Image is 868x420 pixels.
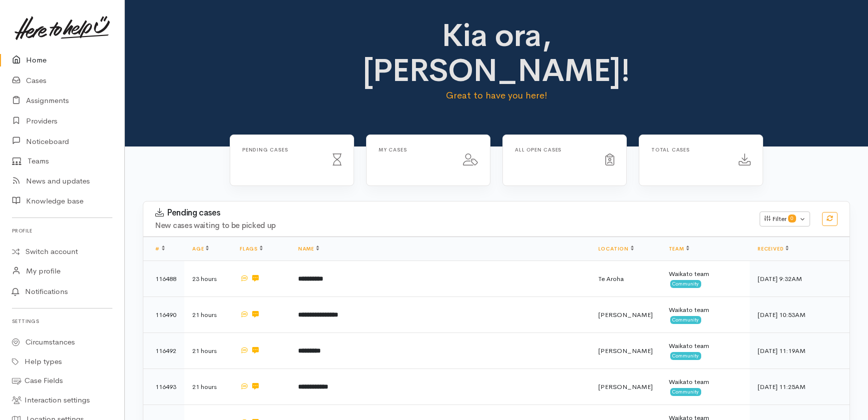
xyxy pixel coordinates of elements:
[184,368,232,404] td: 21 hours
[750,332,850,368] td: [DATE] 11:19AM
[598,245,634,252] a: Location
[598,310,653,319] span: [PERSON_NAME]
[184,296,232,332] td: 21 hours
[750,260,850,296] td: [DATE] 9:32AM
[598,346,653,355] span: [PERSON_NAME]
[661,260,750,296] td: Waikato team
[669,245,689,252] a: Team
[143,332,184,368] td: 116492
[598,382,653,391] span: [PERSON_NAME]
[240,245,263,252] a: Flags
[298,245,319,252] a: Name
[12,314,112,328] h6: Settings
[750,296,850,332] td: [DATE] 10:53AM
[184,260,232,296] td: 23 hours
[143,260,184,296] td: 116488
[670,352,702,360] span: Community
[155,245,165,252] a: #
[192,245,209,252] a: Age
[515,147,593,152] h6: All Open cases
[670,316,702,324] span: Community
[379,147,451,152] h6: My cases
[670,388,702,396] span: Community
[661,368,750,404] td: Waikato team
[760,211,810,226] button: Filter0
[661,332,750,368] td: Waikato team
[651,147,727,152] h6: Total cases
[143,296,184,332] td: 116490
[750,368,850,404] td: [DATE] 11:25AM
[155,208,748,218] h3: Pending cases
[184,332,232,368] td: 21 hours
[598,274,624,283] span: Te Aroha
[661,296,750,332] td: Waikato team
[670,280,702,288] span: Community
[143,368,184,404] td: 116493
[155,221,748,230] h4: New cases waiting to be picked up
[242,147,321,152] h6: Pending cases
[323,88,670,102] p: Great to have you here!
[758,245,789,252] a: Received
[788,214,796,222] span: 0
[323,18,670,88] h1: Kia ora, [PERSON_NAME]!
[12,224,112,237] h6: Profile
